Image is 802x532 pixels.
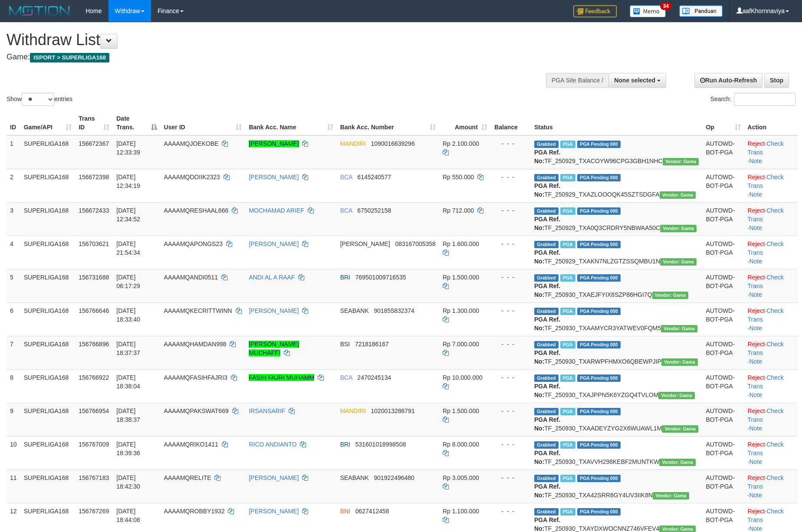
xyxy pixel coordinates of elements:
[79,374,109,381] span: 156766922
[443,474,479,481] span: Rp 3.005.000
[710,93,795,106] label: Search:
[249,407,285,414] a: IRSANSARIF
[20,336,75,369] td: SUPERLIGA168
[534,374,559,382] span: Grabbed
[357,374,391,381] span: Copy 2470245134 to clipboard
[577,207,621,215] span: PGA Pending
[534,282,560,298] b: PGA Ref. No:
[20,269,75,302] td: SUPERLIGA168
[694,73,763,88] a: Run Auto-Refresh
[560,441,575,449] span: Marked by aafheankoy
[660,258,697,266] span: Vendor URL: https://trx31.1velocity.biz
[116,307,140,323] span: [DATE] 18:33:40
[113,111,160,135] th: Date Trans.: activate to sort column descending
[443,207,474,214] span: Rp 712.000
[546,73,608,88] div: PGA Site Balance /
[443,274,479,281] span: Rp 1.500.000
[164,474,211,481] span: AAAAMQRELITE
[702,236,744,269] td: AUTOWD-BOT-PGA
[577,475,621,482] span: PGA Pending
[534,508,559,516] span: Grabbed
[577,241,621,248] span: PGA Pending
[560,207,575,215] span: Marked by aafsoycanthlai
[748,174,784,189] a: Check Trans
[748,341,765,348] a: Reject
[7,403,20,436] td: 9
[75,111,113,135] th: Trans ID: activate to sort column ascending
[748,474,784,490] a: Check Trans
[560,374,575,382] span: Marked by aafsoumeymey
[748,407,765,414] a: Reject
[744,202,798,236] td: · ·
[534,141,559,148] span: Grabbed
[702,269,744,302] td: AUTOWD-BOT-PGA
[7,135,20,169] td: 1
[679,5,723,17] img: panduan.png
[7,169,20,202] td: 2
[494,173,527,181] div: - - -
[531,436,702,470] td: TF_250930_TXAVVH298KEBF2MUNTKW
[534,475,559,482] span: Grabbed
[116,474,140,490] span: [DATE] 18:42:30
[355,341,389,348] span: Copy 7218186167 to clipboard
[249,441,296,448] a: RICO ANDIANTO
[249,274,295,281] a: ANDI AL A RAAF
[749,224,762,231] a: Note
[7,336,20,369] td: 7
[748,274,784,289] a: Check Trans
[660,191,696,199] span: Vendor URL: https://trx31.1velocity.biz
[749,391,762,398] a: Note
[702,470,744,503] td: AUTOWD-BOT-PGA
[748,240,765,247] a: Reject
[749,525,762,532] a: Note
[577,174,621,181] span: PGA Pending
[748,240,784,256] a: Check Trans
[660,225,697,232] span: Vendor URL: https://trx31.1velocity.biz
[7,436,20,470] td: 10
[534,308,559,315] span: Grabbed
[79,307,109,314] span: 156766646
[20,302,75,336] td: SUPERLIGA168
[577,408,621,415] span: PGA Pending
[531,111,702,135] th: Status
[560,475,575,482] span: Marked by aafheankoy
[748,307,784,323] a: Check Trans
[164,274,218,281] span: AAAAMQANDI0511
[702,403,744,436] td: AUTOWD-BOT-PGA
[702,436,744,470] td: AUTOWD-BOT-PGA
[748,207,765,214] a: Reject
[749,358,762,365] a: Note
[534,316,560,332] b: PGA Ref. No:
[116,374,140,390] span: [DATE] 18:38:04
[614,77,655,84] span: None selected
[748,374,765,381] a: Reject
[577,508,621,516] span: PGA Pending
[355,441,406,448] span: Copy 531601018998508 to clipboard
[116,174,140,189] span: [DATE] 12:34:19
[531,236,702,269] td: TF_250929_TXAKN7NLZGTZSSQMBU1N
[534,349,560,365] b: PGA Ref. No:
[340,407,366,414] span: MANDIRI
[79,341,109,348] span: 156766896
[658,392,695,399] span: Vendor URL: https://trx31.1velocity.biz
[443,374,483,381] span: Rp 10.000.000
[494,507,527,516] div: - - -
[748,307,765,314] a: Reject
[494,273,527,282] div: - - -
[749,191,762,198] a: Note
[7,470,20,503] td: 11
[744,169,798,202] td: · ·
[702,202,744,236] td: AUTOWD-BOT-PGA
[79,407,109,414] span: 156766954
[560,174,575,181] span: Marked by aafsoycanthlai
[534,241,559,248] span: Grabbed
[494,240,527,248] div: - - -
[744,269,798,302] td: · ·
[494,440,527,449] div: - - -
[443,307,479,314] span: Rp 1.300.000
[577,441,621,449] span: PGA Pending
[531,369,702,403] td: TF_250930_TXAJPPN5K6YZGQ4TVLOM
[443,341,479,348] span: Rp 7.000.000
[748,508,765,515] a: Reject
[494,407,527,415] div: - - -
